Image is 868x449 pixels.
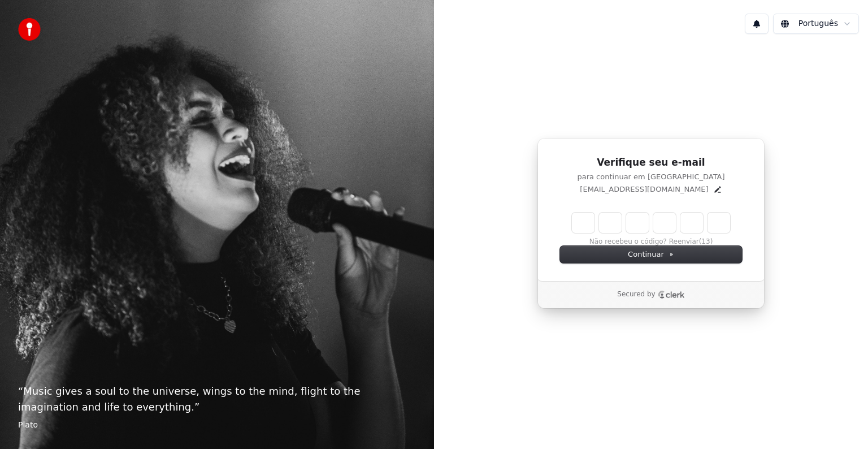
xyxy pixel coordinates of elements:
footer: Plato [18,420,416,431]
a: Clerk logo [658,291,685,299]
input: Enter verification code [572,213,730,233]
p: [EMAIL_ADDRESS][DOMAIN_NAME] [580,184,708,195]
p: Secured by [617,290,655,299]
p: para continuar em [GEOGRAPHIC_DATA] [560,172,742,182]
span: Continuar [628,249,674,260]
img: youka [18,18,41,41]
p: “ Music gives a soul to the universe, wings to the mind, flight to the imagination and life to ev... [18,383,416,415]
button: Edit [713,185,722,194]
h1: Verifique seu e-mail [560,156,742,170]
button: Continuar [560,246,742,263]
